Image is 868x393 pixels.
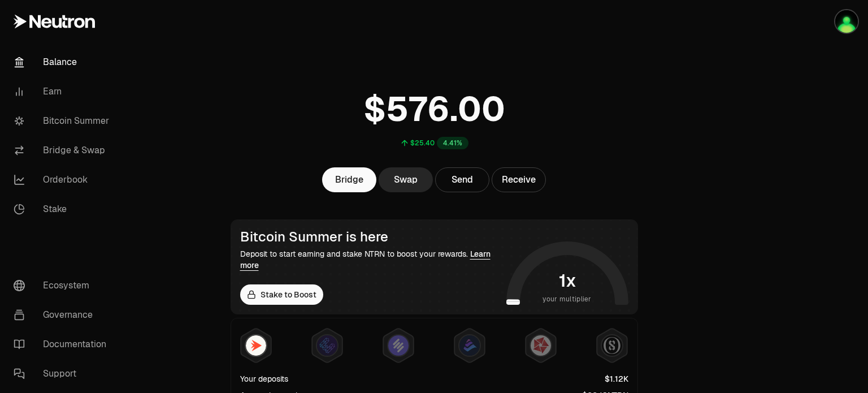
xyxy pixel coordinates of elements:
[246,335,266,356] img: NTRN
[602,335,622,356] img: Structured Points
[5,77,122,106] a: Earn
[322,167,376,192] a: Bridge
[459,335,480,356] img: Bedrock Diamonds
[5,195,122,224] a: Stake
[240,284,323,305] a: Stake to Boost
[531,335,551,356] img: Mars Fragments
[410,139,435,148] div: $25.40
[5,106,122,136] a: Bitcoin Summer
[5,330,122,359] a: Documentation
[379,167,433,192] a: Swap
[542,293,592,305] span: your multiplier
[388,335,409,356] img: Solv Points
[5,136,122,165] a: Bridge & Swap
[5,300,122,330] a: Governance
[492,167,546,192] button: Receive
[5,271,122,300] a: Ecosystem
[317,335,337,356] img: EtherFi Points
[5,359,122,388] a: Support
[5,47,122,77] a: Balance
[835,10,858,33] img: Ledger Cosmos 1
[5,165,122,195] a: Orderbook
[240,248,502,271] div: Deposit to start earning and stake NTRN to boost your rewards.
[435,167,489,192] button: Send
[240,373,288,385] div: Your deposits
[240,229,502,245] div: Bitcoin Summer is here
[437,137,468,149] div: 4.41%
